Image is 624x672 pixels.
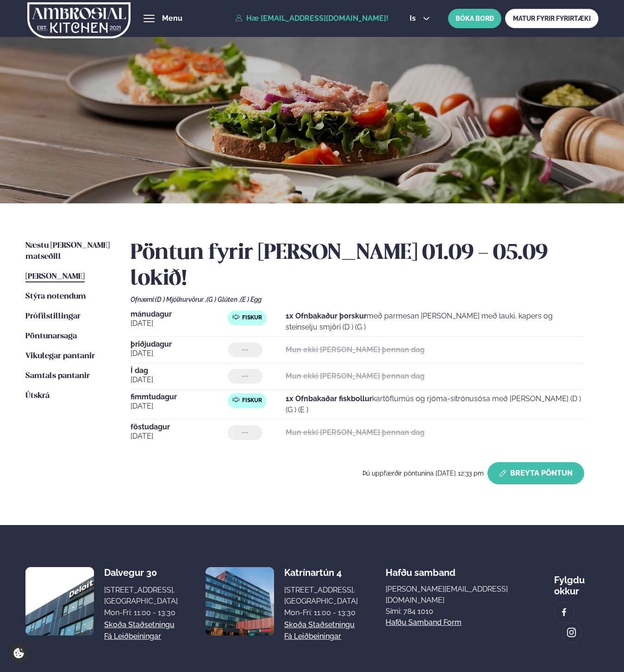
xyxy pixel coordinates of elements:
button: is [402,15,437,22]
button: hamburger [144,13,155,24]
a: Prófílstillingar [25,311,81,322]
img: image alt [559,607,569,618]
a: Samtals pantanir [25,371,90,382]
img: image alt [25,567,94,635]
div: [STREET_ADDRESS], [GEOGRAPHIC_DATA] [104,585,178,607]
strong: 1x Ofnbakaður þorskur [286,312,367,320]
span: mánudagur [131,311,228,318]
div: Fylgdu okkur [554,567,599,597]
span: --- [242,346,249,354]
button: Breyta Pöntun [487,462,584,484]
span: Fiskur [242,397,262,404]
a: Skoða staðsetningu [284,619,355,630]
span: [PERSON_NAME] [25,273,85,281]
strong: Mun ekki [PERSON_NAME] þennan dag [286,372,424,380]
div: Katrínartún 4 [284,567,358,578]
a: image alt [562,623,581,642]
span: [DATE] [131,374,228,385]
span: Útskrá [25,392,50,400]
img: image alt [567,627,577,638]
a: Cookie settings [9,644,28,663]
span: Næstu [PERSON_NAME] matseðill [25,242,110,261]
span: (G ) Glúten , [206,296,240,303]
div: [STREET_ADDRESS], [GEOGRAPHIC_DATA] [284,585,358,607]
span: Samtals pantanir [25,372,90,380]
img: logo [27,1,131,39]
a: [PERSON_NAME] [25,271,85,282]
div: Mon-Fri: 11:00 - 13:30 [104,607,178,618]
span: Þú uppfærðir pöntunina [DATE] 12:33 pm [362,470,484,477]
span: Stýra notendum [25,293,86,300]
span: Hafðu samband [386,560,456,578]
strong: 1x Ofnbakaðar fiskbollur [286,394,372,403]
a: Hafðu samband form [386,617,462,628]
a: Fá leiðbeiningar [284,631,341,642]
span: is [410,15,418,22]
span: (D ) Mjólkurvörur , [155,296,206,303]
a: Vikulegar pantanir [25,351,95,362]
img: image alt [206,567,274,635]
div: Dalvegur 30 [104,567,178,578]
div: Mon-Fri: 11:00 - 13:30 [284,607,358,618]
a: Stýra notendum [25,291,86,302]
strong: Mun ekki [PERSON_NAME] þennan dag [286,428,424,437]
a: Hæ [EMAIL_ADDRESS][DOMAIN_NAME]! [235,14,388,23]
a: image alt [555,603,574,622]
h2: Pöntun fyrir [PERSON_NAME] 01.09 - 05.09 lokið! [131,240,599,292]
strong: Mun ekki [PERSON_NAME] þennan dag [286,345,424,354]
a: Næstu [PERSON_NAME] matseðill [25,240,112,263]
span: föstudagur [131,423,228,431]
p: með parmesan [PERSON_NAME] með lauki, kapers og steinselju smjöri (D ) (G ) [286,311,584,333]
p: kartöflumús og rjóma-sítrónusósa með [PERSON_NAME] (D ) (G ) (E ) [286,393,584,415]
span: Í dag [131,367,228,374]
p: Sími: 784 1010 [386,606,526,617]
a: Útskrá [25,391,50,402]
span: þriðjudagur [131,341,228,348]
a: Skoða staðsetningu [104,619,175,630]
a: Fá leiðbeiningar [104,631,161,642]
a: [PERSON_NAME][EMAIL_ADDRESS][DOMAIN_NAME] [386,584,526,606]
span: Vikulegar pantanir [25,352,95,360]
span: [DATE] [131,401,228,412]
span: --- [242,373,249,380]
span: (E ) Egg [240,296,262,303]
a: Pöntunarsaga [25,331,77,342]
span: [DATE] [131,431,228,442]
span: [DATE] [131,348,228,359]
img: fish.svg [232,396,240,403]
span: [DATE] [131,318,228,329]
span: Pöntunarsaga [25,332,77,340]
img: fish.svg [232,313,240,321]
button: BÓKA BORÐ [448,9,501,28]
span: fimmtudagur [131,393,228,401]
span: Prófílstillingar [25,312,81,320]
span: --- [242,429,249,436]
span: Fiskur [242,314,262,322]
div: Ofnæmi: [131,296,599,303]
a: MATUR FYRIR FYRIRTÆKI [505,9,599,28]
